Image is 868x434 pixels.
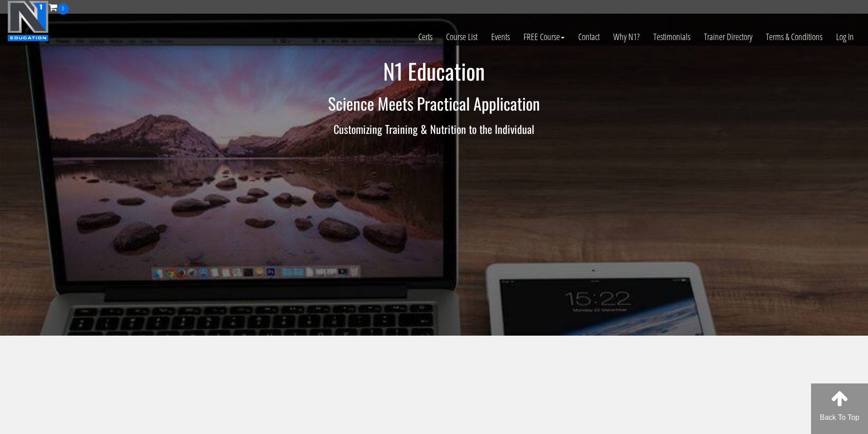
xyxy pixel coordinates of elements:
[439,15,484,59] a: Course List
[484,15,517,59] a: Events
[811,412,868,423] p: Back To Top
[49,1,69,13] a: 0
[606,15,647,59] a: Why N1?
[759,15,829,59] a: Terms & Conditions
[168,59,701,83] h1: N1 Education
[829,15,861,59] a: Log In
[647,15,697,59] a: Testimonials
[697,15,759,59] a: Trainer Directory
[168,94,701,112] h2: Science Meets Practical Application
[57,3,69,15] span: 0
[168,123,701,135] h3: Customizing Training & Nutrition to the Individual
[411,15,439,59] a: Certs
[7,0,49,41] img: n1-education
[517,15,571,59] a: FREE Course
[571,15,606,59] a: Contact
